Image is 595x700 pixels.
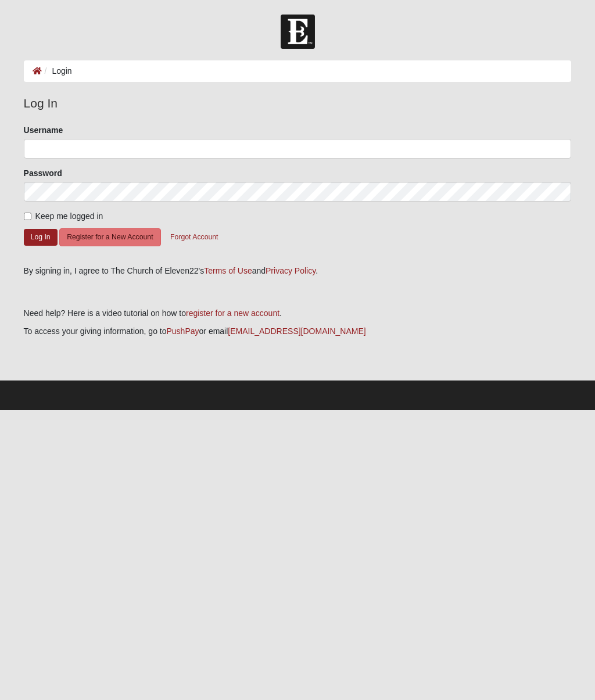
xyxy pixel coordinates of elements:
[24,94,572,113] legend: Log In
[42,65,72,77] li: Login
[24,167,62,179] label: Password
[228,326,365,336] a: [EMAIL_ADDRESS][DOMAIN_NAME]
[163,228,225,246] button: Forgot Account
[24,307,572,320] p: Need help? Here is a video tutorial on how to .
[24,213,31,220] input: Keep me logged in
[24,265,572,277] div: By signing in, I agree to The Church of Eleven22's and .
[24,325,572,338] p: To access your giving information, go to or email
[266,266,316,275] a: Privacy Policy
[59,228,160,246] button: Register for a New Account
[35,211,103,221] span: Keep me logged in
[281,15,315,49] img: Church of Eleven22 Logo
[167,326,199,336] a: PushPay
[204,266,252,275] a: Terms of Use
[24,124,63,136] label: Username
[186,308,279,318] a: register for a new account
[24,229,58,246] button: Log In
